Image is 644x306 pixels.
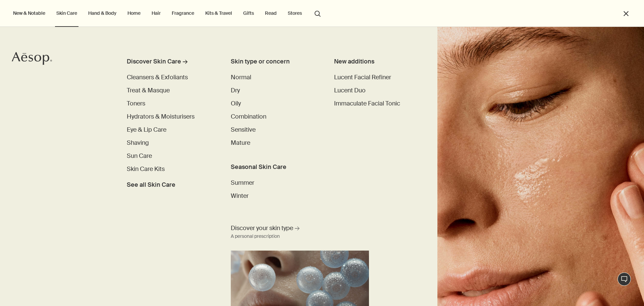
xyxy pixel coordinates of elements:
[231,73,251,82] a: Normal
[231,224,293,232] span: Discover your skin type
[127,57,181,66] div: Discover Skin Care
[127,126,166,134] span: Eye & Lip Care
[127,112,195,121] a: Hydrators & Moisturisers
[127,138,149,147] a: Shaving
[334,73,391,81] span: Lucent Facial Refiner
[126,9,142,17] a: Home
[231,86,240,94] span: Dry
[264,9,278,17] a: Read
[127,57,212,69] a: Discover Skin Care
[231,57,315,66] h3: Skin type or concern
[231,86,240,95] a: Dry
[127,151,152,161] a: Sun Care
[127,165,165,174] a: Skin Care Kits
[312,7,324,19] button: Open search
[127,99,145,108] a: Toners
[286,9,303,17] button: Stores
[127,113,195,121] span: Hydrators & Moisturisers
[127,125,166,134] a: Eye & Lip Care
[437,27,644,306] img: Woman holding her face with her hands
[12,9,47,17] button: New & Notable
[204,9,233,17] a: Kits & Travel
[231,178,254,187] a: Summer
[55,9,78,17] a: Skin Care
[231,99,241,107] span: Oily
[150,9,162,17] a: Hair
[231,99,241,108] a: Oily
[127,139,149,147] span: Shaving
[242,9,255,17] a: Gifts
[12,52,52,65] svg: Aesop
[231,139,250,147] span: Mature
[127,152,152,160] span: Sun Care
[231,112,266,121] a: Combination
[231,179,254,187] span: Summer
[170,9,196,17] a: Fragrance
[231,138,250,147] a: Mature
[622,10,630,17] button: Close the Menu
[334,99,400,108] a: Immaculate Facial Tonic
[231,126,256,134] span: Sensitive
[231,191,249,201] a: Winter
[231,232,280,241] div: A personal prescription
[127,73,188,81] span: Cleansers & Exfoliants
[87,9,118,17] a: Hand & Body
[334,99,400,107] span: Immaculate Facial Tonic
[127,99,145,107] span: Toners
[127,165,165,173] span: Skin Care Kits
[231,73,251,81] span: Normal
[231,113,266,121] span: Combination
[127,180,175,189] span: See all Skin Care
[127,178,175,189] a: See all Skin Care
[618,272,631,286] button: Live Assistance
[231,125,256,134] a: Sensitive
[127,86,170,95] a: Treat & Masque
[231,192,249,200] span: Winter
[334,57,418,66] div: New additions
[127,86,170,94] span: Treat & Masque
[334,86,366,94] span: Lucent Duo
[334,73,391,82] a: Lucent Facial Refiner
[334,86,366,95] a: Lucent Duo
[12,52,52,67] a: Aesop
[231,163,315,172] h3: Seasonal Skin Care
[127,73,188,82] a: Cleansers & Exfoliants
